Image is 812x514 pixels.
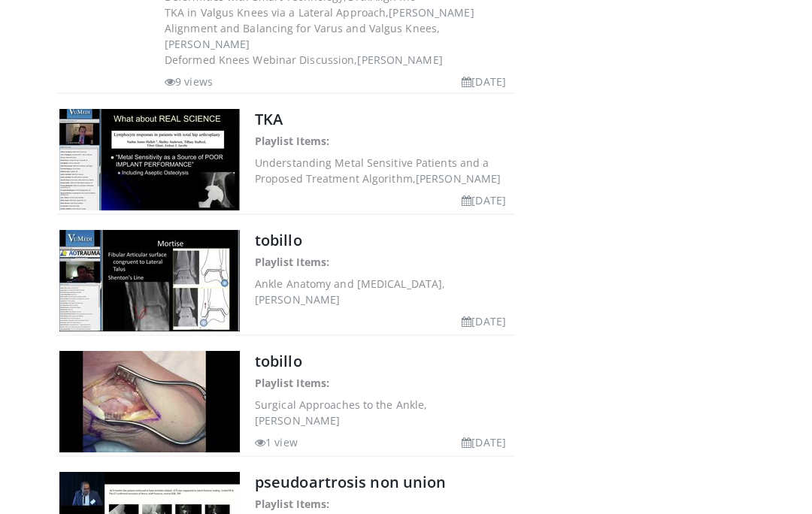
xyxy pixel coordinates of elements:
[59,352,240,453] img: tobillo
[255,110,283,130] a: TKA
[462,193,506,209] li: [DATE]
[255,435,298,451] li: 1 view
[255,231,302,251] a: tobillo
[462,314,506,330] li: [DATE]
[165,38,250,52] span: [PERSON_NAME]
[255,277,512,308] dd: Ankle Anatomy and [MEDICAL_DATA],
[462,435,506,451] li: [DATE]
[255,255,330,270] strong: Playlist Items:
[389,6,474,20] span: [PERSON_NAME]
[165,5,512,21] dd: TKA in Valgus Knees via a Lateral Approach,
[255,352,302,372] a: tobillo
[255,135,330,149] strong: Playlist Items:
[416,172,501,186] span: [PERSON_NAME]
[165,21,512,53] dd: Alignment and Balancing for Varus and Valgus Knees,
[255,376,330,391] strong: Playlist Items:
[255,414,340,428] span: [PERSON_NAME]
[462,74,506,90] li: [DATE]
[255,398,512,429] dd: Surgical Approaches to the Ankle,
[165,74,213,90] li: 9 views
[357,53,442,68] span: [PERSON_NAME]
[255,293,340,307] span: [PERSON_NAME]
[165,53,512,68] dd: Deformed Knees Webinar Discussion,
[255,497,330,512] strong: Playlist Items:
[59,110,240,211] img: TKA
[59,231,240,332] img: tobillo
[255,156,512,187] dd: Understanding Metal Sensitive Patients and a Proposed Treatment Algorithm,
[255,473,446,493] a: pseudoartrosis non union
